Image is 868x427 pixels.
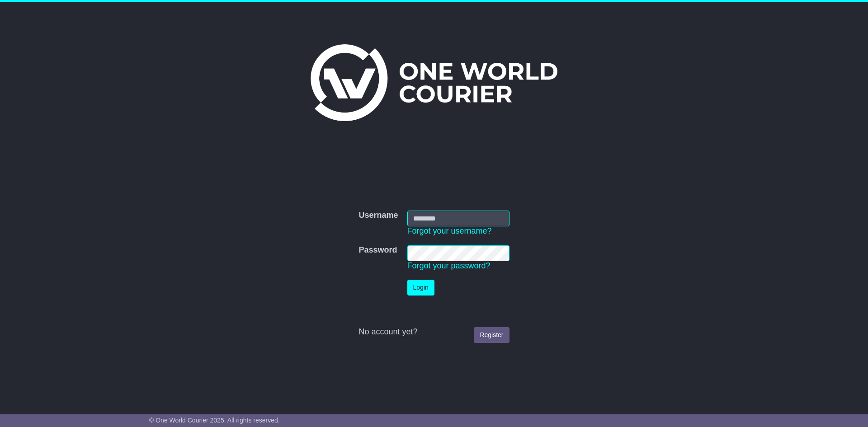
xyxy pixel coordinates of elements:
label: Password [359,245,397,255]
a: Register [474,327,509,343]
button: Login [407,280,434,296]
a: Forgot your username? [407,226,492,235]
img: One World [311,44,557,121]
a: Forgot your password? [407,261,491,270]
span: © One World Courier 2025. All rights reserved. [149,417,280,424]
div: No account yet? [359,327,509,337]
label: Username [359,211,398,221]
